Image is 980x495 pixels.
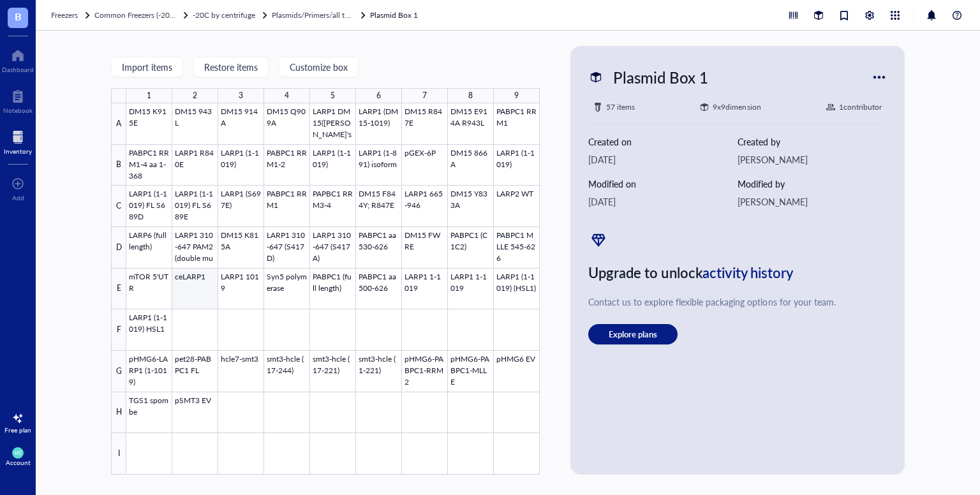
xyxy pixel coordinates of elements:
[839,101,882,114] div: 1 contributor
[588,177,738,191] div: Modified on
[51,9,92,22] a: Freezers
[588,195,738,209] div: [DATE]
[239,88,243,103] div: 3
[4,127,32,155] a: Inventory
[4,147,32,155] div: Inventory
[4,426,31,434] div: Free plan
[713,101,761,114] div: 9 x 9 dimension
[111,392,126,434] div: H
[738,135,887,149] div: Created by
[588,324,678,344] button: Explore plans
[370,9,420,22] a: Plasmid Box 1
[609,329,657,340] span: Explore plans
[607,64,714,91] div: Plasmid Box 1
[588,324,887,344] a: Explore plans
[94,10,201,20] span: Common Freezers (-20C &-80C)
[588,152,738,166] div: [DATE]
[193,57,269,77] button: Restore items
[290,62,348,72] span: Customize box
[193,88,197,103] div: 2
[2,45,34,73] a: Dashboard
[111,57,183,77] button: Import items
[15,450,22,456] span: HC
[3,107,33,114] div: Notebook
[204,62,258,72] span: Restore items
[588,135,738,149] div: Created on
[738,152,887,166] div: [PERSON_NAME]
[2,66,34,73] div: Dashboard
[330,88,335,103] div: 5
[111,145,126,186] div: B
[738,195,887,209] div: [PERSON_NAME]
[376,88,381,103] div: 6
[111,186,126,227] div: C
[285,88,289,103] div: 4
[193,10,255,20] span: -20C by centrifuge
[111,269,126,310] div: E
[606,101,635,114] div: 57 items
[279,57,359,77] button: Customize box
[122,62,172,72] span: Import items
[588,260,887,284] div: Upgrade to unlock
[12,194,24,202] div: Add
[422,88,427,103] div: 7
[588,295,887,309] div: Contact us to explore flexible packaging options for your team.
[111,309,126,351] div: F
[514,88,519,103] div: 9
[3,86,33,114] a: Notebook
[702,262,794,283] span: activity history
[111,227,126,269] div: D
[15,8,22,24] span: B
[94,9,190,22] a: Common Freezers (-20C &-80C)
[193,9,367,22] a: -20C by centrifugePlasmids/Primers/all things nucleic acid
[111,433,126,475] div: I
[51,10,78,20] span: Freezers
[468,88,473,103] div: 8
[272,10,405,20] span: Plasmids/Primers/all things nucleic acid
[738,177,887,191] div: Modified by
[111,103,126,145] div: A
[147,88,151,103] div: 1
[6,459,31,466] div: Account
[111,351,126,392] div: G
